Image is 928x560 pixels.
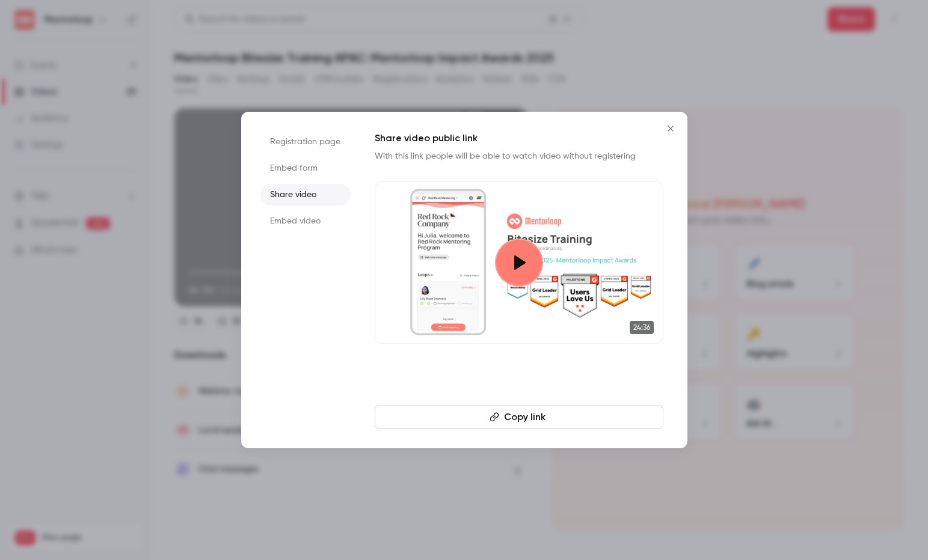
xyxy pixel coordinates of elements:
[375,405,663,429] button: Copy link
[630,321,654,334] span: 24:36
[659,117,683,141] button: Close
[260,131,351,153] li: Registration page
[260,184,351,205] li: Share video
[260,157,351,179] li: Embed form
[375,150,663,162] p: With this link people will be able to watch video without registering
[260,210,351,232] li: Embed video
[375,131,663,145] h1: Share video public link
[375,181,663,344] a: 24:36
